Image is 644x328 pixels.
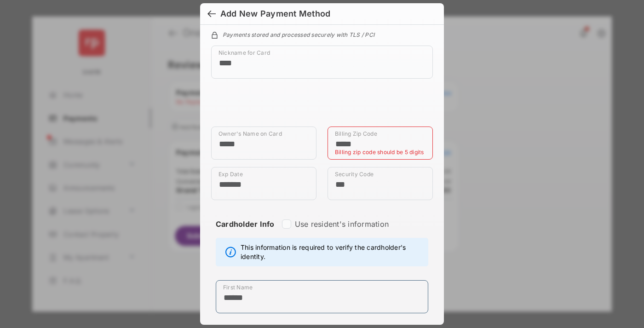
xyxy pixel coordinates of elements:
[211,86,433,127] iframe: Credit card field
[241,243,423,261] span: This information is required to verify the cardholder's identity.
[216,219,275,245] strong: Cardholder Info
[295,219,389,229] label: Use resident's information
[220,9,330,19] div: Add New Payment Method
[211,30,433,38] div: Payments stored and processed securely with TLS / PCI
